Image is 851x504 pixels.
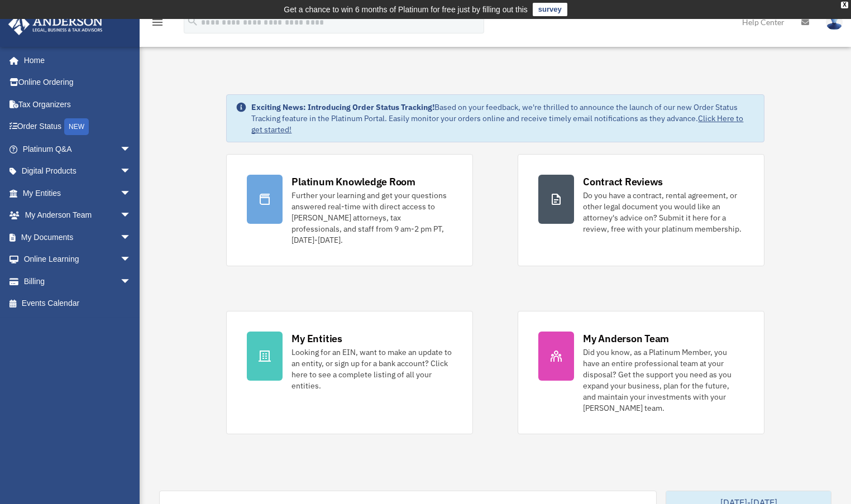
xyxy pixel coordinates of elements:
a: Online Ordering [8,71,148,94]
img: User Pic [826,14,843,30]
a: Platinum Q&Aarrow_drop_down [8,138,148,160]
strong: Exciting News: Introducing Order Status Tracking! [251,102,434,112]
a: Billingarrow_drop_down [8,270,148,292]
span: arrow_drop_down [120,270,142,293]
span: arrow_drop_down [120,182,142,205]
span: arrow_drop_down [120,248,142,271]
a: Online Learningarrow_drop_down [8,248,148,271]
a: Contract Reviews Do you have a contract, rental agreement, or other legal document you would like... [518,154,764,266]
a: Digital Productsarrow_drop_down [8,160,148,183]
span: arrow_drop_down [120,160,142,183]
a: My Documentsarrow_drop_down [8,226,148,248]
a: Order StatusNEW [8,116,148,138]
i: search [187,15,199,27]
a: My Anderson Teamarrow_drop_down [8,204,148,227]
div: Get a chance to win 6 months of Platinum for free just by filling out this [284,3,528,16]
a: Events Calendar [8,292,148,315]
div: Did you know, as a Platinum Member, you have an entire professional team at your disposal? Get th... [583,347,744,414]
a: My Entitiesarrow_drop_down [8,182,148,204]
img: Anderson Advisors Platinum Portal [5,13,106,35]
a: Tax Organizers [8,93,148,116]
a: Home [8,49,142,71]
a: My Entities Looking for an EIN, want to make an update to an entity, or sign up for a bank accoun... [226,311,473,434]
div: NEW [64,118,89,135]
div: My Entities [291,332,342,345]
div: Do you have a contract, rental agreement, or other legal document you would like an attorney's ad... [583,190,744,234]
a: My Anderson Team Did you know, as a Platinum Member, you have an entire professional team at your... [518,311,764,434]
a: Platinum Knowledge Room Further your learning and get your questions answered real-time with dire... [226,154,473,266]
span: arrow_drop_down [120,138,142,161]
span: arrow_drop_down [120,204,142,227]
div: My Anderson Team [583,332,669,345]
div: Platinum Knowledge Room [291,175,415,189]
a: menu [151,20,164,29]
div: Looking for an EIN, want to make an update to an entity, or sign up for a bank account? Click her... [291,347,452,391]
div: close [841,2,848,8]
a: Click Here to get started! [251,113,743,135]
div: Contract Reviews [583,175,663,189]
i: menu [151,16,164,29]
span: arrow_drop_down [120,226,142,249]
div: Further your learning and get your questions answered real-time with direct access to [PERSON_NAM... [291,190,452,246]
a: survey [533,3,567,16]
div: Based on your feedback, we're thrilled to announce the launch of our new Order Status Tracking fe... [251,102,754,135]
